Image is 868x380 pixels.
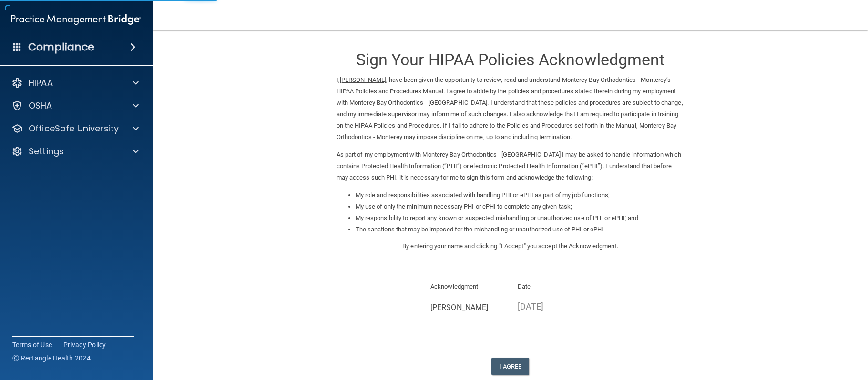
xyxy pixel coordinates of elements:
[356,212,684,224] li: My responsibility to report any known or suspected mishandling or unauthorized use of PHI or ePHI...
[337,51,684,69] h3: Sign Your HIPAA Policies Acknowledgment
[12,353,91,363] span: Ⓒ Rectangle Health 2024
[11,10,141,29] img: PMB logo
[29,100,52,111] p: OSHA
[28,40,94,54] h4: Compliance
[337,240,684,252] p: By entering your name and clicking "I Accept" you accept the Acknowledgment.
[491,358,530,375] button: I Agree
[11,146,139,157] a: Settings
[430,281,503,292] p: Acknowledgment
[518,281,591,292] p: Date
[337,149,684,183] p: As part of my employment with Monterey Bay Orthodontics - [GEOGRAPHIC_DATA] I may be asked to han...
[11,123,139,134] a: OfficeSafe University
[356,190,684,201] li: My role and responsibilities associated with handling PHI or ePHI as part of my job functions;
[340,76,386,83] ins: [PERSON_NAME]
[29,146,64,157] p: Settings
[430,299,503,316] input: Full Name
[11,77,139,89] a: HIPAA
[356,224,684,235] li: The sanctions that may be imposed for the mishandling or unauthorized use of PHI or ePHI
[356,201,684,212] li: My use of only the minimum necessary PHI or ePHI to complete any given task;
[63,340,106,350] a: Privacy Policy
[518,299,591,314] p: [DATE]
[29,123,119,134] p: OfficeSafe University
[337,74,684,143] p: I, , have been given the opportunity to review, read and understand Monterey Bay Orthodontics - M...
[29,77,53,89] p: HIPAA
[11,100,139,111] a: OSHA
[12,340,52,350] a: Terms of Use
